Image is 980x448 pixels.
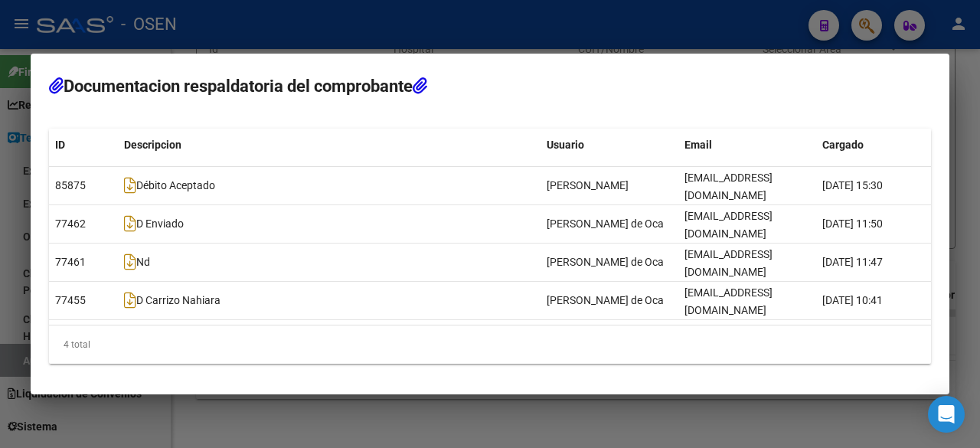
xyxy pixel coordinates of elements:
span: [EMAIL_ADDRESS][DOMAIN_NAME] [684,210,773,240]
datatable-header-cell: Usuario [541,129,678,162]
span: Cargado [822,139,864,151]
datatable-header-cell: Descripcion [118,129,541,162]
span: Nd [124,256,150,268]
span: [PERSON_NAME] de Oca [547,256,664,268]
datatable-header-cell: Cargado [816,129,931,162]
div: Open Intercom Messenger [928,396,965,433]
h2: Documentacion respaldatoria del comprobante [49,72,931,101]
span: Email [684,139,712,151]
span: D Enviado [124,217,184,230]
span: D Carrizo Nahiara [124,294,220,306]
span: [EMAIL_ADDRESS][DOMAIN_NAME] [684,248,773,278]
span: [EMAIL_ADDRESS][DOMAIN_NAME] [684,172,773,201]
span: 77461 [55,256,86,268]
span: 85875 [55,179,86,191]
span: [EMAIL_ADDRESS][DOMAIN_NAME] [684,286,773,316]
span: Débito Aceptado [124,179,215,191]
span: [PERSON_NAME] de Oca [547,294,664,306]
span: [DATE] 15:30 [822,179,883,191]
span: [PERSON_NAME] [547,179,629,191]
span: Usuario [547,139,584,151]
span: [DATE] 10:41 [822,294,883,306]
span: [DATE] 11:47 [822,256,883,268]
div: 4 total [49,325,931,364]
span: 77455 [55,294,86,306]
span: Descripcion [124,139,181,151]
span: [DATE] 11:50 [822,217,883,230]
span: 77462 [55,217,86,230]
span: ID [55,139,65,151]
datatable-header-cell: ID [49,129,118,162]
span: [PERSON_NAME] de Oca [547,217,664,230]
datatable-header-cell: Email [678,129,816,162]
